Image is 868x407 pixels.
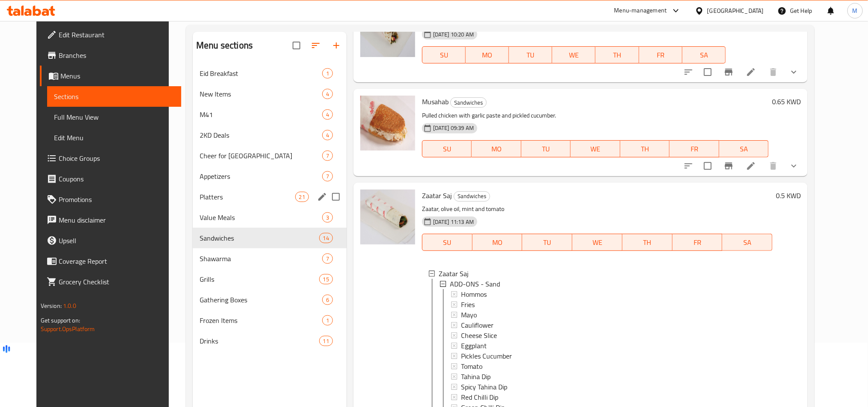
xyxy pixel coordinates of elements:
span: Coverage Report [59,256,174,266]
div: Shawarma7 [193,248,347,269]
span: TH [626,236,669,249]
p: Pulled chicken with garlic paste and pickled cucumber. [422,110,769,121]
div: items [319,274,333,284]
span: Cheer for [GEOGRAPHIC_DATA] [200,151,322,161]
span: 2KD Deals [200,130,322,140]
span: Pickles Cucumber [461,351,512,361]
span: 11 [320,337,332,345]
span: Hommos [461,289,487,299]
span: FR [673,143,716,155]
div: Menu-management [614,6,667,16]
span: Full Menu View [54,112,174,122]
span: FR [676,236,719,249]
span: Cheese Slice [461,330,497,341]
div: Frozen Items1 [193,310,347,331]
span: FR [643,49,679,61]
span: Version: [41,300,62,311]
span: Tahina Dip [461,371,491,382]
button: delete [763,62,784,82]
span: [DATE] 11:13 AM [430,218,477,226]
span: Appetizers [200,171,322,181]
span: WE [576,236,619,249]
span: Select to update [699,63,717,81]
span: Red Chilli Dip [461,392,498,402]
button: SA [719,140,769,157]
button: sort-choices [678,62,699,82]
div: items [322,253,333,264]
span: M41 [200,109,322,120]
span: SA [686,49,722,61]
a: Choice Groups [40,148,181,169]
a: Menus [40,66,181,86]
span: Musahab [422,95,449,108]
span: Eggplant [461,341,487,351]
span: Sort sections [305,35,326,56]
a: Coupons [40,169,181,189]
span: SU [426,143,468,155]
span: 1 [323,69,332,78]
button: Branch-specific-item [718,156,739,176]
span: Select to update [699,157,717,175]
div: items [322,315,333,326]
span: ADD-ONS - Sand [450,279,500,289]
span: WE [574,143,617,155]
span: 1.0.0 [63,300,76,311]
span: 4 [323,131,332,139]
div: New Items4 [193,84,347,104]
button: TH [620,140,670,157]
div: items [319,233,333,243]
a: Edit menu item [746,161,756,171]
div: Gathering Boxes6 [193,289,347,310]
span: Select all sections [287,36,305,54]
span: Grills [200,274,319,284]
div: items [322,68,333,78]
a: Coverage Report [40,251,181,271]
div: New Items [200,89,322,99]
span: 21 [296,193,308,201]
div: Cheer for Kuwait [200,151,322,161]
a: Edit menu item [746,67,756,77]
button: SA [722,234,772,251]
div: items [322,295,333,305]
button: show more [784,62,804,82]
span: 1 [323,317,332,325]
span: 6 [323,296,332,304]
button: Add section [326,35,347,56]
span: Edit Restaurant [59,30,174,40]
span: MO [469,49,506,61]
span: Choice Groups [59,153,174,163]
button: TU [509,46,552,63]
div: Drinks [200,336,319,346]
button: TU [521,140,571,157]
div: Sandwiches14 [193,228,347,248]
div: items [295,192,309,202]
button: FR [639,46,682,63]
div: 2KD Deals4 [193,125,347,145]
div: Appetizers7 [193,166,347,187]
span: Sandwiches [454,191,490,201]
div: Drinks11 [193,331,347,351]
span: TU [512,49,549,61]
button: WE [552,46,596,63]
div: Gathering Boxes [200,295,322,305]
span: Shawarma [200,253,322,264]
h6: 0.65 KWD [772,96,801,108]
span: Value Meals [200,212,322,223]
div: Value Meals3 [193,207,347,228]
span: Spicy Tahina Dip [461,382,507,392]
span: Frozen Items [200,315,322,326]
span: Sections [54,91,174,102]
button: MO [472,140,521,157]
img: Zaatar Saj [360,190,415,244]
div: [GEOGRAPHIC_DATA] [707,6,764,15]
span: 4 [323,90,332,98]
svg: Show Choices [789,67,799,77]
span: Upsell [59,235,174,246]
img: Musahab [360,96,415,151]
button: SU [422,46,466,63]
span: Tomato [461,361,482,371]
